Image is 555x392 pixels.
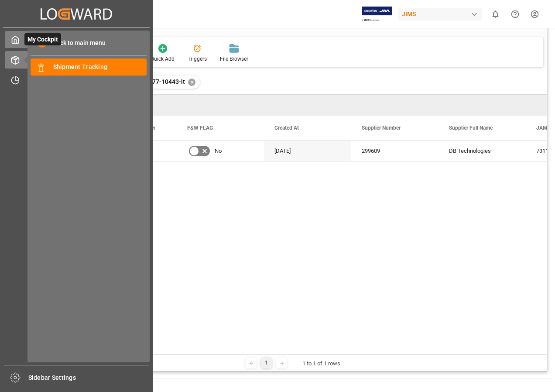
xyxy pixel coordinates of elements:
span: Shipment Tracking [53,62,147,72]
div: File Browser [220,55,248,63]
span: Sidebar Settings [28,373,149,382]
span: F&W FLAG [187,125,213,131]
span: 77-10443-it [152,78,185,85]
a: My CockpitMy Cockpit [5,31,148,48]
span: Supplier Full Name [449,125,493,131]
span: My Cockpit [24,33,61,45]
span: No [215,141,222,161]
div: 1 to 1 of 1 rows [302,359,340,368]
div: ✕ [188,79,195,86]
a: Shipment Tracking [31,58,147,76]
div: Quick Add [151,55,175,63]
div: Triggers [188,55,207,63]
span: Supplier Number [362,125,401,131]
div: DB Technologies [439,141,526,161]
div: JIMS [398,8,482,21]
button: show 0 new notifications [486,4,505,24]
div: 299609 [351,141,439,161]
button: JIMS [398,6,486,22]
div: 1 [261,358,272,368]
span: Back to main menu [47,38,106,48]
div: [DATE] [264,141,351,161]
span: Created At [274,125,299,131]
a: Timeslot Management V2 [5,72,148,89]
img: Exertis%20JAM%20-%20Email%20Logo.jpg_1722504956.jpg [362,7,392,22]
button: Help Center [505,4,525,24]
